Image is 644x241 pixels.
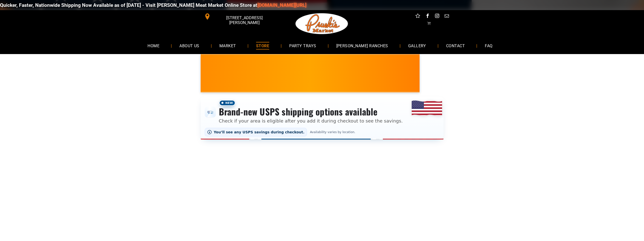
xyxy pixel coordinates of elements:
[295,10,349,37] img: Pruski-s+Market+HQ+Logo2-1920w.png
[240,2,289,8] a: [DOMAIN_NAME][URL]
[219,106,403,117] h3: Brand-new USPS shipping options available
[201,97,444,139] div: Shipping options announcement
[329,39,396,52] a: [PERSON_NAME] RANCHES
[212,39,244,52] a: MARKET
[248,39,277,52] a: STORE
[401,39,434,52] a: GALLERY
[201,13,278,20] a: [STREET_ADDRESS][PERSON_NAME]
[282,39,324,52] a: PARTY TRAYS
[477,39,500,52] a: FAQ
[219,100,236,106] span: New
[414,13,421,20] a: Social network
[396,77,495,85] span: [PERSON_NAME] MARKET
[424,13,431,20] a: facebook
[439,39,472,52] a: CONTACT
[212,13,277,28] span: [STREET_ADDRESS][PERSON_NAME]
[140,39,167,52] a: HOME
[172,39,207,52] a: ABOUT US
[434,13,440,20] a: instagram
[214,130,305,134] span: You’ll see any USPS savings during checkout.
[443,13,450,20] a: email
[219,117,403,124] p: Check if your area is eligible after you add it during checkout to see the savings.
[309,130,356,134] span: Availability varies by location.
